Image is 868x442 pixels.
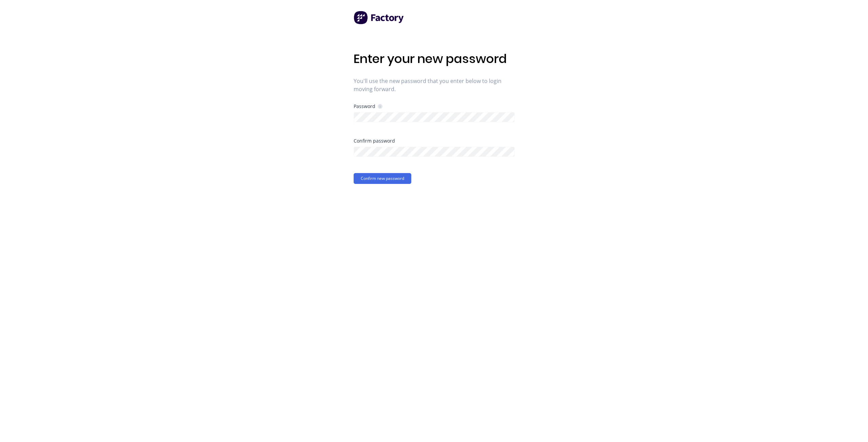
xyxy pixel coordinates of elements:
[354,139,515,143] div: Confirm password
[354,11,405,24] img: Factory
[354,103,382,109] div: Password
[354,77,515,93] span: You'll use the new password that you enter below to login moving forward.
[354,173,411,184] button: Confirm new password
[354,51,515,66] h1: Enter your new password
